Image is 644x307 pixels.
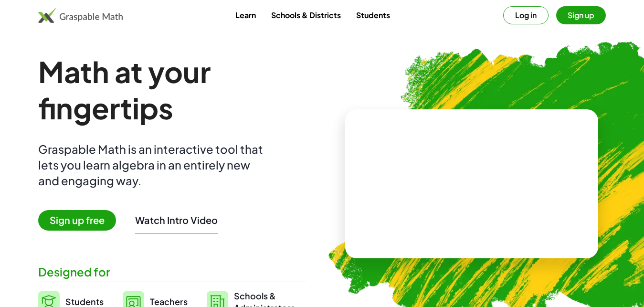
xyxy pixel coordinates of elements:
[503,6,549,24] button: Log in
[38,53,307,126] h1: Math at your fingertips
[556,6,606,24] button: Sign up
[228,6,264,24] a: Learn
[38,264,307,280] div: Designed for
[150,296,188,307] span: Teachers
[135,214,218,226] button: Watch Intro Video
[38,210,116,231] span: Sign up free
[400,148,543,220] video: What is this? This is dynamic math notation. Dynamic math notation plays a central role in how Gr...
[65,296,104,307] span: Students
[38,141,267,189] div: Graspable Math is an interactive tool that lets you learn algebra in an entirely new and engaging...
[264,6,348,24] a: Schools & Districts
[348,6,398,24] a: Students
